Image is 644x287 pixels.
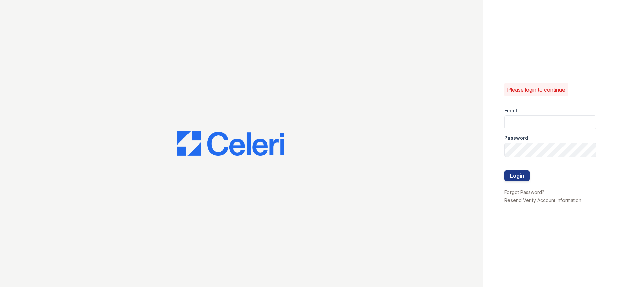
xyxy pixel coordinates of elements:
button: Login [504,170,530,181]
a: Forgot Password? [504,189,544,195]
p: Please login to continue [507,86,565,94]
img: CE_Logo_Blue-a8612792a0a2168367f1c8372b55b34899dd931a85d93a1a3d3e32e68fde9ad4.png [177,131,284,156]
a: Resend Verify Account Information [504,197,581,203]
label: Email [504,107,517,114]
label: Password [504,135,528,141]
